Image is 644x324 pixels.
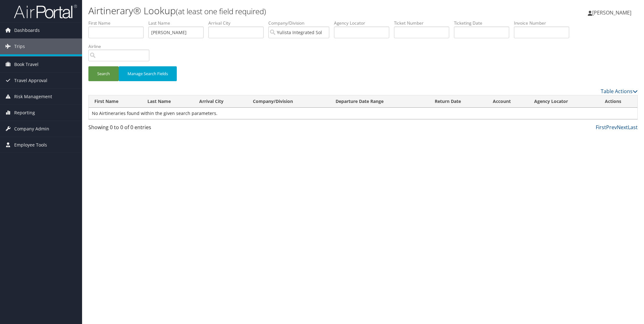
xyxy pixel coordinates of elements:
[487,95,528,108] th: Account: activate to sort column ascending
[194,95,247,108] th: Arrival City: activate to sort column ascending
[330,95,429,108] th: Departure Date Range: activate to sort column ascending
[429,95,487,108] th: Return Date: activate to sort column ascending
[588,3,638,22] a: [PERSON_NAME]
[14,89,52,105] span: Risk Management
[528,95,599,108] th: Agency Locator: activate to sort column ascending
[14,121,49,137] span: Company Admin
[88,123,219,134] div: Showing 0 to 0 of 0 entries
[268,20,334,26] label: Company/Division
[14,39,25,54] span: Trips
[628,124,638,131] a: Last
[14,137,47,153] span: Employee Tools
[89,95,142,108] th: First Name: activate to sort column ascending
[606,124,617,131] a: Prev
[14,57,39,72] span: Book Travel
[617,124,628,131] a: Next
[596,124,606,131] a: First
[14,73,47,88] span: Travel Approval
[88,43,154,50] label: Airline
[142,95,194,108] th: Last Name: activate to sort column ascending
[394,20,454,26] label: Ticket Number
[14,105,35,121] span: Reporting
[208,20,268,26] label: Arrival City
[148,20,208,26] label: Last Name
[119,66,177,81] button: Manage Search Fields
[88,4,455,17] h1: Airtinerary® Lookup
[14,4,77,19] img: airportal-logo.png
[89,108,637,119] td: No Airtineraries found within the given search parameters.
[176,6,266,16] small: (at least one field required)
[601,88,638,95] a: Table Actions
[88,20,148,26] label: First Name
[14,22,40,38] span: Dashboards
[334,20,394,26] label: Agency Locator
[592,9,631,16] span: [PERSON_NAME]
[247,95,330,108] th: Company/Division
[514,20,574,26] label: Invoice Number
[599,95,637,108] th: Actions
[454,20,514,26] label: Ticketing Date
[88,66,119,81] button: Search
